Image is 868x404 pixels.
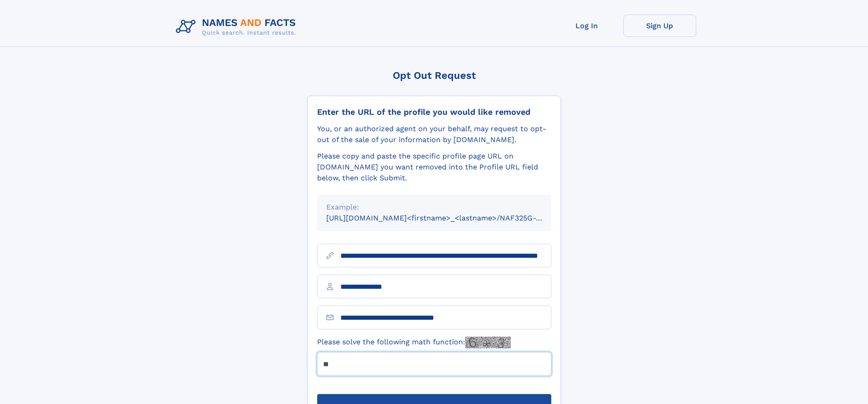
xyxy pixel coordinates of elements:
[317,151,551,184] div: Please copy and paste the specific profile page URL on [DOMAIN_NAME] you want removed into the Pr...
[326,202,542,213] div: Example:
[308,70,561,81] div: Opt Out Request
[317,337,511,348] label: Please solve the following math function:
[172,15,303,39] img: Logo Names and Facts
[623,15,696,37] a: Sign Up
[317,107,551,117] div: Enter the URL of the profile you would like removed
[550,15,623,37] a: Log In
[317,123,551,145] div: You, or an authorized agent on your behalf, may request to opt-out of the sale of your informatio...
[326,214,569,222] small: [URL][DOMAIN_NAME]<firstname>_<lastname>/NAF325G-xxxxxxxx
